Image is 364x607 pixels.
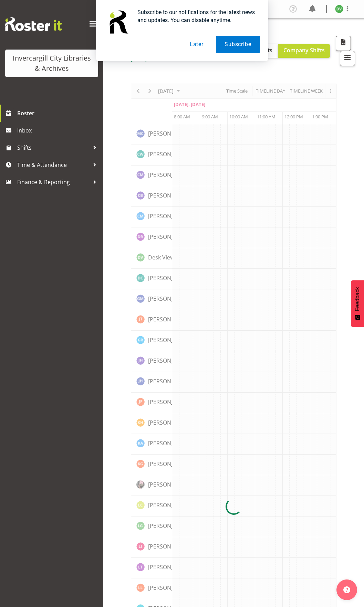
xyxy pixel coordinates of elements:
[17,177,90,187] span: Finance & Reporting
[351,280,364,327] button: Feedback - Show survey
[216,36,260,53] button: Subscribe
[132,8,260,24] div: Subscribe to our notifications for the latest news and updates. You can disable anytime.
[354,287,361,311] span: Feedback
[17,108,100,118] span: Roster
[12,53,91,74] div: Invercargill City Libraries & Archives
[104,8,132,36] img: notification icon
[17,160,90,170] span: Time & Attendance
[17,125,100,136] span: Inbox
[17,142,90,153] span: Shifts
[181,36,212,53] button: Later
[343,586,350,593] img: help-xxl-2.png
